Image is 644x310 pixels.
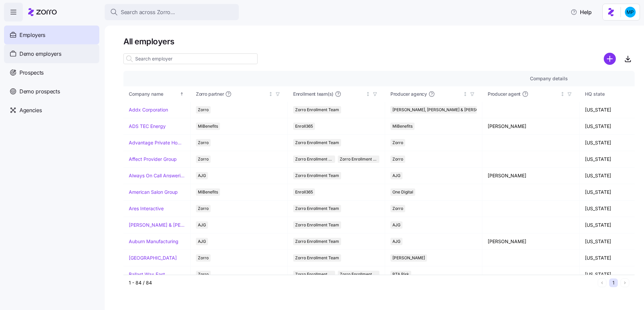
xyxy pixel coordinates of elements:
span: Enroll365 [295,188,313,196]
span: Zorro Enrollment Team [295,139,339,146]
div: Sorted ascending [179,92,184,96]
span: AJG [198,172,206,179]
span: Zorro [392,139,403,146]
span: Zorro Enrollment Team [295,172,339,179]
span: One Digital [392,188,413,196]
td: [PERSON_NAME] [482,168,580,184]
button: Previous page [598,278,606,287]
span: Zorro Enrollment Team [295,156,333,163]
span: MiBenefits [392,123,413,130]
td: [PERSON_NAME] [482,233,580,250]
a: Ballast Wax East [129,271,165,278]
div: Not sorted [366,92,370,96]
span: [PERSON_NAME], [PERSON_NAME] & [PERSON_NAME] [392,106,497,114]
span: Enroll365 [295,123,313,130]
a: Ares Interactive [129,205,164,212]
span: AJG [392,221,400,229]
span: AJG [392,238,400,245]
span: Zorro [198,254,209,262]
div: Not sorted [463,92,468,96]
span: RTA Risk [392,271,409,278]
span: Demo employers [19,50,61,58]
td: [PERSON_NAME] [482,118,580,135]
input: Search employer [123,53,258,64]
a: Demo prospects [4,82,99,101]
span: MiBenefits [198,188,218,196]
img: b954e4dfce0f5620b9225907d0f7229f [625,7,636,17]
a: [GEOGRAPHIC_DATA] [129,255,177,261]
span: Zorro Enrollment Team [295,221,339,229]
a: Always On Call Answering Service [129,172,185,179]
a: Affect Provider Group [129,156,177,163]
span: [PERSON_NAME] [392,254,425,262]
span: Zorro Enrollment Experts [340,271,378,278]
span: Zorro Enrollment Team [295,106,339,114]
span: AJG [198,221,206,229]
span: MiBenefits [198,123,218,130]
a: ADS TEC Energy [129,123,166,130]
a: American Salon Group [129,189,178,195]
th: Company nameSorted ascending [123,86,191,102]
span: Zorro partner [196,91,224,97]
span: AJG [392,172,400,179]
button: Next page [621,278,629,287]
th: Producer agentNot sorted [482,86,580,102]
span: Zorro [392,205,403,212]
th: Zorro partnerNot sorted [191,86,288,102]
a: Agencies [4,101,99,120]
div: 1 - 84 / 84 [129,279,595,286]
a: Auburn Manufacturing [129,238,178,245]
button: 1 [609,278,618,287]
span: Zorro [198,271,209,278]
span: Zorro Enrollment Team [295,254,339,262]
span: Prospects [19,69,44,77]
a: Demo employers [4,44,99,63]
div: Company name [129,90,178,98]
span: Zorro [198,156,209,163]
a: Employers [4,26,99,44]
span: Zorro [198,106,209,114]
a: [PERSON_NAME] & [PERSON_NAME]'s [129,222,185,228]
a: Advantage Private Home Care [129,139,185,146]
span: Zorro [198,205,209,212]
span: Search across Zorro... [121,8,175,16]
span: Enrollment team(s) [293,91,333,97]
span: Zorro [392,156,403,163]
span: Producer agent [488,91,521,97]
div: Not sorted [560,92,565,96]
a: Addx Corporation [129,106,168,113]
span: Zorro Enrollment Team [295,271,333,278]
a: Prospects [4,63,99,82]
span: Demo prospects [19,87,60,96]
span: Zorro Enrollment Experts [340,156,378,163]
button: Help [565,5,597,19]
svg: add icon [604,53,616,65]
span: AJG [198,238,206,245]
span: Zorro Enrollment Team [295,238,339,245]
span: Zorro Enrollment Team [295,205,339,212]
th: Producer agencyNot sorted [385,86,482,102]
div: Not sorted [268,92,273,96]
span: Employers [19,31,45,39]
span: Zorro [198,139,209,146]
button: Search across Zorro... [105,4,239,20]
h1: All employers [123,36,635,47]
span: Producer agency [390,91,427,97]
span: Agencies [19,106,42,115]
th: Enrollment team(s)Not sorted [288,86,385,102]
span: Help [571,8,592,16]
